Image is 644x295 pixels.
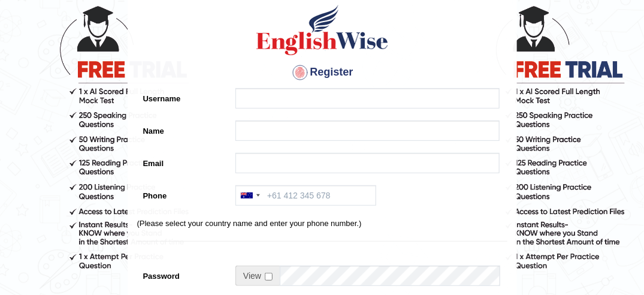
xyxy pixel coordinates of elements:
h4: Register [137,63,507,82]
input: +61 412 345 678 [235,185,376,206]
label: Phone [137,185,230,201]
label: Name [137,121,230,137]
input: Show/Hide Password [265,273,273,281]
label: Email [137,153,230,169]
label: Password [137,266,230,282]
label: Username [137,88,230,104]
p: (Please select your country name and enter your phone number.) [137,218,507,229]
img: Logo of English Wise create a new account for intelligent practice with AI [254,3,391,57]
div: Australia: +61 [236,186,264,205]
